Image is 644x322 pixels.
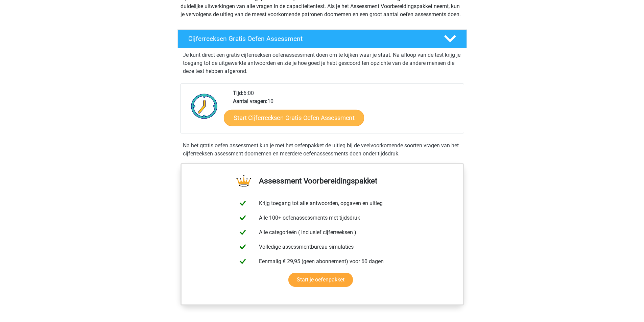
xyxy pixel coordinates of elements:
a: Cijferreeksen Gratis Oefen Assessment [175,29,470,48]
div: Na het gratis oefen assessment kun je met het oefenpakket de uitleg bij de veelvoorkomende soorte... [180,142,464,158]
a: Start Cijferreeksen Gratis Oefen Assessment [224,109,364,126]
b: Aantal vragen: [233,98,267,104]
img: Klok [187,89,221,123]
div: 6:00 10 [228,89,463,133]
p: Je kunt direct een gratis cijferreeksen oefenassessment doen om te kijken waar je staat. Na afloo... [183,51,461,75]
h4: Cijferreeksen Gratis Oefen Assessment [188,35,433,43]
a: Start je oefenpakket [288,273,353,287]
b: Tijd: [233,90,243,96]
